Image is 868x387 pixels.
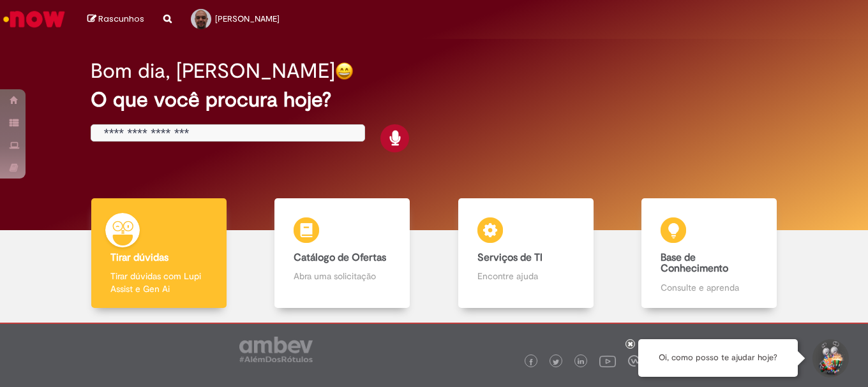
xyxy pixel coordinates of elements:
[811,339,849,377] button: Iniciar Conversa de Suporte
[294,270,391,282] p: Abra uma solicitação
[477,270,574,282] p: Encontre ajuda
[67,198,251,309] a: Tirar dúvidas Tirar dúvidas com Lupi Assist e Gen Ai
[91,60,335,82] h2: Bom dia, [PERSON_NAME]
[628,355,640,367] img: logo_footer_workplace.png
[477,251,542,264] b: Serviços de TI
[110,270,207,295] p: Tirar dúvidas com Lupi Assist e Gen Ai
[239,337,313,362] img: logo_footer_ambev_rotulo_gray.png
[87,13,144,26] a: Rascunhos
[110,251,168,264] b: Tirar dúvidas
[661,281,758,294] p: Consulte e aprenda
[661,251,728,275] b: Base de Conhecimento
[528,359,534,365] img: logo_footer_facebook.png
[578,358,584,366] img: logo_footer_linkedin.png
[335,62,354,80] img: happy-face.png
[434,198,618,309] a: Serviços de TI Encontre ajuda
[98,13,144,25] span: Rascunhos
[91,89,777,111] h2: O que você procura hoje?
[599,353,616,369] img: logo_footer_youtube.png
[251,198,435,309] a: Catálogo de Ofertas Abra uma solicitação
[553,359,559,365] img: logo_footer_twitter.png
[638,339,798,377] div: Oi, como posso te ajudar hoje?
[1,6,67,32] img: ServiceNow
[215,13,280,24] span: [PERSON_NAME]
[618,198,802,309] a: Base de Conhecimento Consulte e aprenda
[294,251,386,264] b: Catálogo de Ofertas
